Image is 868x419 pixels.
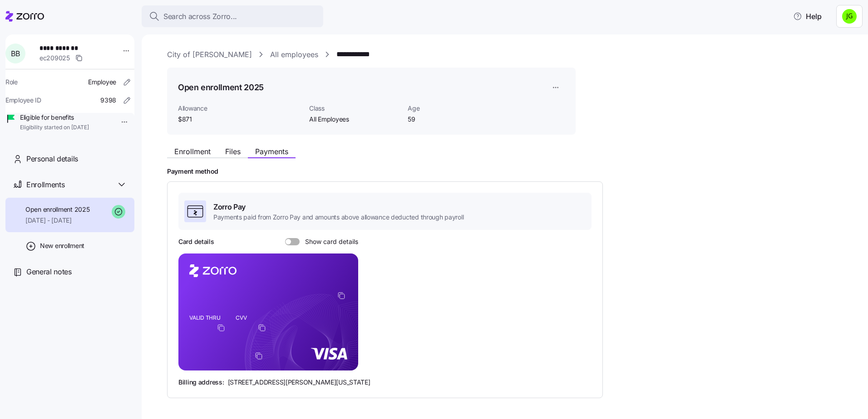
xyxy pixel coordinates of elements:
span: General notes [26,266,72,278]
span: Show card details [300,238,358,245]
span: Payments [255,148,288,155]
span: Enrollment [174,148,211,155]
img: a4774ed6021b6d0ef619099e609a7ec5 [842,9,857,24]
span: 59 [408,115,499,124]
h3: Card details [178,237,214,246]
span: $871 [178,115,302,124]
span: Eligible for benefits [20,113,89,122]
span: [DATE] - [DATE] [25,216,89,225]
span: 9398 [100,96,116,105]
span: Role [5,78,18,87]
tspan: CVV [236,314,247,321]
span: Age [408,104,499,113]
h2: Payment method [167,167,855,176]
span: New enrollment [40,241,84,250]
span: Personal details [26,153,78,165]
span: Eligibility started on [DATE] [20,124,89,132]
span: Files [225,148,241,155]
button: Help [786,7,829,25]
button: copy-to-clipboard [337,292,345,300]
span: Employee ID [5,96,41,105]
a: City of [PERSON_NAME] [167,49,252,60]
span: Enrollments [26,179,64,190]
span: Class [309,104,400,113]
h1: Open enrollment 2025 [178,82,264,93]
span: Billing address: [178,378,224,387]
a: All employees [270,49,318,60]
span: Zorro Pay [213,201,464,213]
span: Employee [88,78,116,87]
span: Search across Zorro... [163,11,237,22]
span: Help [793,11,822,22]
span: [STREET_ADDRESS][PERSON_NAME][US_STATE] [228,378,370,387]
span: ec209025 [39,54,70,63]
tspan: VALID THRU [189,314,221,321]
span: Payments paid from Zorro Pay and amounts above allowance deducted through payroll [213,213,464,222]
button: Search across Zorro... [142,5,323,27]
span: Open enrollment 2025 [25,205,89,214]
span: All Employees [309,115,400,124]
span: B B [11,50,20,57]
button: copy-to-clipboard [258,324,266,332]
span: Allowance [178,104,302,113]
button: copy-to-clipboard [255,352,263,360]
button: copy-to-clipboard [217,324,225,332]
